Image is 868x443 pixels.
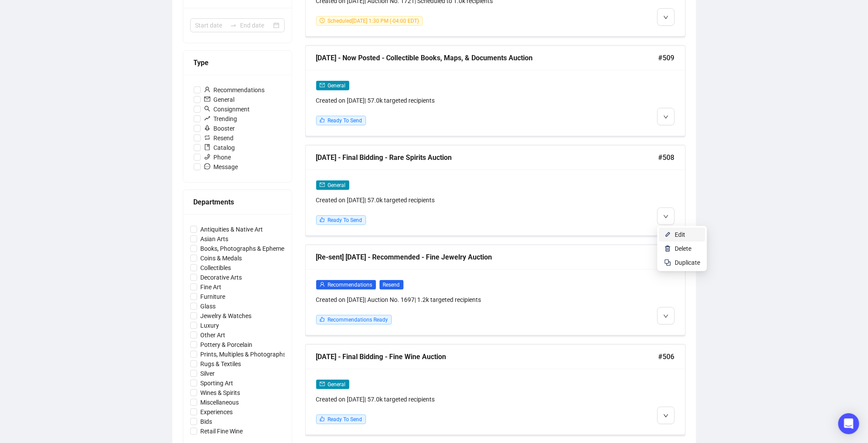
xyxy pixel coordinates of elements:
div: Created on [DATE] | 57.0k targeted recipients [316,96,584,105]
span: rise [204,115,210,121]
span: Luxury [197,321,223,330]
span: phone [204,154,210,160]
img: svg+xml;base64,PHN2ZyB4bWxucz0iaHR0cDovL3d3dy53My5vcmcvMjAwMC9zdmciIHhtbG5zOnhsaW5rPSJodHRwOi8vd3... [664,245,671,252]
span: #508 [659,152,675,163]
span: Ready To Send [328,217,363,223]
span: down [663,114,669,120]
span: Asian Arts [197,234,232,244]
span: retweet [204,135,210,141]
span: Recommendations Ready [328,317,388,323]
span: Catalog [201,143,239,152]
span: Booster [201,124,239,133]
span: clock-circle [320,18,325,23]
span: Books, Photographs & Ephemera [197,244,294,253]
span: Decorative Arts [197,273,246,282]
span: like [320,416,325,422]
span: Antiquities & Native Art [197,225,267,234]
div: [DATE] - Final Bidding - Fine Wine Auction [316,351,659,362]
img: svg+xml;base64,PHN2ZyB4bWxucz0iaHR0cDovL3d3dy53My5vcmcvMjAwMC9zdmciIHdpZHRoPSIyNCIgaGVpZ2h0PSIyNC... [664,259,671,266]
span: Pottery & Porcelain [197,340,256,350]
span: General [328,182,346,188]
a: [DATE] - Now Posted - Collectible Books, Maps, & Documents Auction#509mailGeneralCreated on [DATE... [305,45,686,136]
span: Prints, Multiples & Photographs [197,350,290,359]
a: [DATE] - Final Bidding - Rare Spirits Auction#508mailGeneralCreated on [DATE]| 57.0k targeted rec... [305,145,686,236]
span: mail [320,381,325,387]
span: Phone [201,152,235,162]
input: End date [241,21,272,30]
span: mail [204,96,210,102]
input: Start date [195,21,227,30]
span: Fine Art [197,282,225,292]
span: Duplicate [675,259,700,266]
span: #506 [659,351,675,362]
span: Retail Fine Wine [197,426,247,436]
span: down [663,314,669,319]
span: book [204,144,210,150]
span: General [328,83,346,89]
span: Consignment [201,104,254,114]
div: Departments [194,197,281,208]
div: Type [194,57,281,68]
div: Created on [DATE] | 57.0k targeted recipients [316,395,584,404]
span: Recommendations [201,85,268,95]
span: user [204,87,210,93]
span: Recommendations [328,282,373,288]
span: Glass [197,301,220,311]
span: to [230,22,237,29]
span: Coins & Medals [197,253,246,263]
span: down [663,413,669,419]
img: svg+xml;base64,PHN2ZyB4bWxucz0iaHR0cDovL3d3dy53My5vcmcvMjAwMC9zdmciIHhtbG5zOnhsaW5rPSJodHRwOi8vd3... [664,231,671,238]
span: Jewelry & Watches [197,311,255,321]
span: Message [201,162,242,172]
span: user [320,282,325,287]
span: Edit [675,231,685,238]
span: message [204,163,210,170]
div: Created on [DATE] | Auction No. 1697 | 1.2k targeted recipients [316,295,584,305]
span: Ready To Send [328,416,363,422]
span: Delete [675,245,691,252]
span: mail [320,182,325,187]
a: [Re-sent] [DATE] - Recommended - Fine Jewelry Auction#507userRecommendationsResendCreated on [DAT... [305,245,686,336]
span: #509 [659,52,675,63]
span: down [663,15,669,20]
span: Miscellaneous [197,398,243,407]
span: like [320,118,325,123]
span: Sporting Art [197,378,237,388]
div: Created on [DATE] | 57.0k targeted recipients [316,195,584,205]
span: Experiences [197,407,237,417]
span: rocket [204,125,210,131]
span: Trending [201,114,241,124]
span: General [328,381,346,388]
span: Other Art [197,330,229,340]
div: [DATE] - Final Bidding - Rare Spirits Auction [316,152,659,163]
span: Furniture [197,292,229,301]
span: Rugs & Textiles [197,359,245,369]
div: Open Intercom Messenger [838,413,859,434]
span: Wines & Spirits [197,388,244,398]
span: Bids [197,417,216,426]
span: Resend [380,280,404,290]
span: Collectibles [197,263,235,273]
span: General [201,95,238,104]
span: Scheduled [DATE] 1:30 PM (-04:00 EDT) [328,18,419,24]
span: like [320,217,325,222]
span: mail [320,83,325,88]
span: Ready To Send [328,118,363,124]
span: down [663,214,669,219]
span: Resend [201,133,237,143]
div: [DATE] - Now Posted - Collectible Books, Maps, & Documents Auction [316,52,659,63]
span: Silver [197,369,219,378]
span: search [204,106,210,112]
span: swap-right [230,22,237,29]
a: [DATE] - Final Bidding - Fine Wine Auction#506mailGeneralCreated on [DATE]| 57.0k targeted recipi... [305,344,686,435]
div: [Re-sent] [DATE] - Recommended - Fine Jewelry Auction [316,252,659,263]
span: like [320,317,325,322]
